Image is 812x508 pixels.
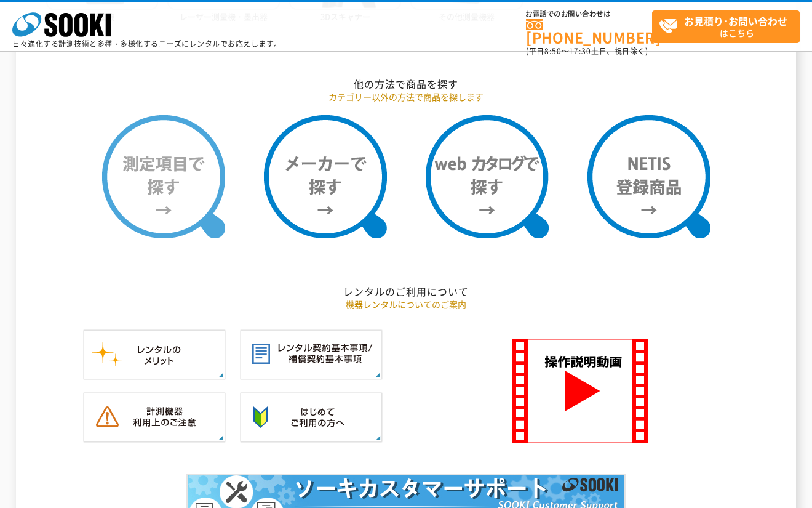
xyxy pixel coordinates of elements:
img: NETIS登録商品 [587,115,710,238]
p: カテゴリー以外の方法で商品を探します [46,91,766,103]
strong: お見積り･お問い合わせ [684,14,787,28]
a: レンタルのメリット [83,367,226,379]
span: はこちら [659,11,799,42]
img: SOOKI 操作説明動画 [512,339,648,443]
img: レンタルのメリット [83,329,226,380]
a: [PHONE_NUMBER] [526,19,652,44]
img: レンタル契約基本事項／補償契約基本事項 [240,329,383,380]
img: 測定項目で探す [102,115,225,238]
p: 日々進化する計測技術と多種・多様化するニーズにレンタルでお応えします。 [12,40,282,47]
a: 計測機器ご利用上のご注意 [83,430,226,441]
a: はじめてご利用の方へ [240,430,383,441]
a: レンタル契約基本事項／補償契約基本事項 [240,367,383,379]
h2: 他の方法で商品を探す [46,78,766,91]
span: 17:30 [569,46,591,57]
span: 8:50 [544,46,562,57]
span: (平日 ～ 土日、祝日除く) [526,46,648,57]
span: お電話でのお問い合わせは [526,10,652,18]
img: メーカーで探す [264,115,387,238]
h2: レンタルのご利用について [46,285,766,298]
a: お見積り･お問い合わせはこちら [652,10,800,43]
p: 機器レンタルについてのご案内 [46,298,766,311]
img: はじめてご利用の方へ [240,392,383,443]
img: webカタログで探す [426,115,549,238]
img: 計測機器ご利用上のご注意 [83,392,226,443]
